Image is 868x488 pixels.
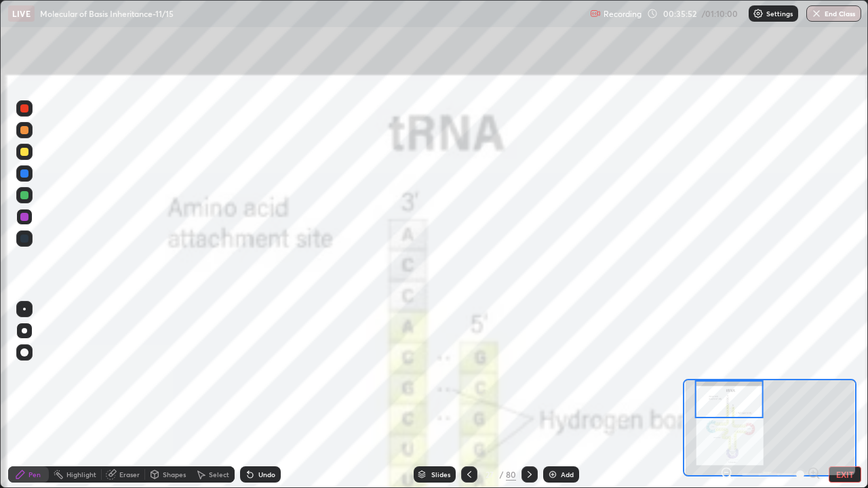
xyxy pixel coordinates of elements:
[483,470,496,479] div: 27
[506,468,516,481] div: 80
[163,471,186,478] div: Shapes
[590,8,601,19] img: recording.375f2c34.svg
[431,471,450,478] div: Slides
[209,471,229,478] div: Select
[40,8,174,19] p: Molecular of Basis Inheritance-11/15
[28,471,41,478] div: Pen
[766,10,793,17] p: Settings
[499,470,503,479] div: /
[806,5,861,22] button: End Class
[811,8,822,19] img: end-class-cross
[119,471,140,478] div: Eraser
[829,466,861,483] button: EXIT
[753,8,764,19] img: class-settings-icons
[604,9,642,19] p: Recording
[561,471,574,478] div: Add
[12,8,31,19] p: LIVE
[547,469,558,480] img: add-slide-button
[258,471,275,478] div: Undo
[66,471,96,478] div: Highlight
